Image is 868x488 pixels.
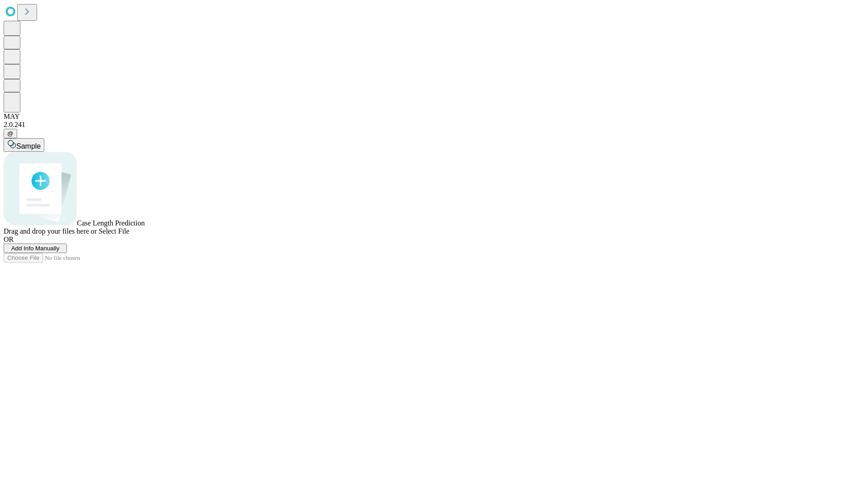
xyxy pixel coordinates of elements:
button: @ [4,129,17,138]
div: 2.0.241 [4,121,864,129]
div: MAY [4,113,864,121]
button: Sample [4,138,44,152]
span: Select File [99,227,129,235]
span: Case Length Prediction [77,219,145,227]
span: Sample [16,142,41,150]
span: Drag and drop your files here or [4,227,97,235]
span: @ [7,130,14,137]
button: Add Info Manually [4,244,67,253]
span: OR [4,235,14,243]
span: Add Info Manually [11,245,60,252]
